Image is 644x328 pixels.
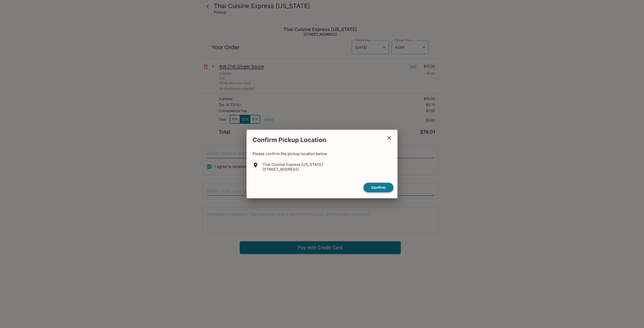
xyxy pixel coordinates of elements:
h2: Confirm Pickup Location [247,134,383,146]
p: Please confirm the pickup location below. [253,151,391,156]
p: Thai Cuisine Express [US_STATE] [263,162,323,167]
button: confirm [364,183,393,193]
p: [STREET_ADDRESS] [263,167,323,172]
button: close [383,132,395,144]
